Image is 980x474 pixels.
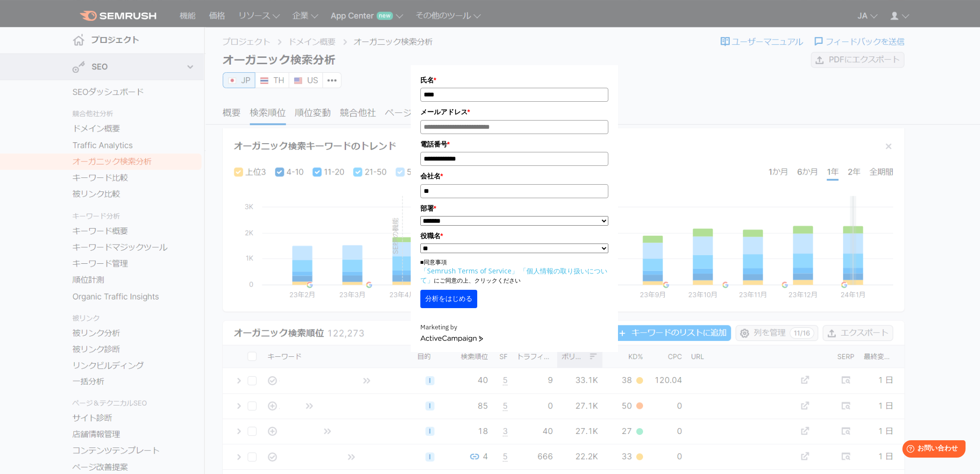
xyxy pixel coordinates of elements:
label: 部署 [420,203,608,214]
p: ■同意事項 にご同意の上、クリックください [420,258,608,285]
label: 電話番号 [420,139,608,149]
a: 「個人情報の取り扱いについて」 [420,266,607,284]
a: 「Semrush Terms of Service」 [420,266,518,275]
label: メールアドレス [420,107,608,117]
img: npw-badge-icon-locked.svg [594,91,602,99]
label: 役職名 [420,230,608,241]
div: Marketing by [420,323,608,333]
iframe: Help widget launcher [894,436,969,463]
label: 会社名 [420,171,608,181]
label: 氏名 [420,75,608,85]
button: 分析をはじめる [420,290,477,308]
